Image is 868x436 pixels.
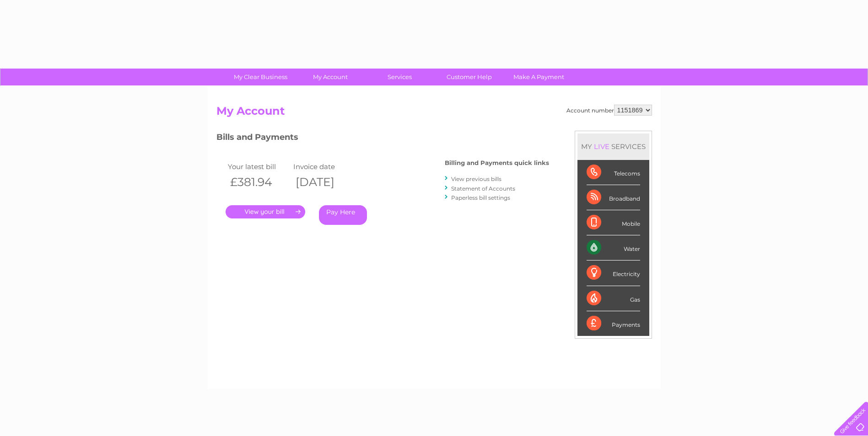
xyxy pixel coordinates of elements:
[587,261,640,286] div: Electricity
[587,210,640,235] div: Mobile
[216,105,652,122] h2: My Account
[319,205,367,225] a: Pay Here
[451,185,515,192] a: Statement of Accounts
[451,175,501,182] a: View previous bills
[362,69,437,85] a: Services
[226,205,305,218] a: .
[223,69,298,85] a: My Clear Business
[431,69,507,85] a: Customer Help
[592,142,611,151] div: LIVE
[501,69,577,85] a: Make A Payment
[226,160,291,173] td: Your latest bill
[587,235,640,261] div: Water
[292,69,368,85] a: My Account
[587,311,640,336] div: Payments
[216,131,549,147] h3: Bills and Payments
[587,286,640,311] div: Gas
[587,185,640,210] div: Broadband
[587,160,640,185] div: Telecoms
[291,160,357,173] td: Invoice date
[577,133,649,160] div: MY SERVICES
[566,105,652,116] div: Account number
[451,194,510,201] a: Paperless bill settings
[291,173,357,191] th: [DATE]
[226,173,291,191] th: £381.94
[445,160,549,166] h4: Billing and Payments quick links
